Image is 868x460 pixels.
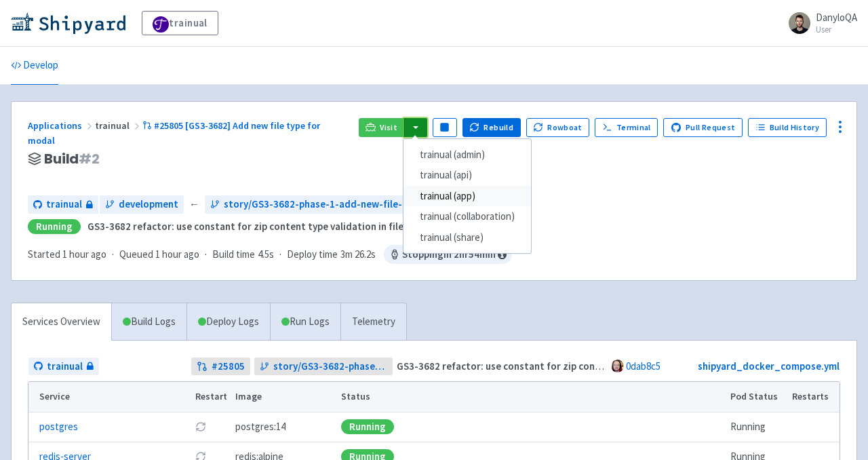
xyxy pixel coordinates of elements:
time: 1 hour ago [155,248,199,261]
a: Build History [748,118,827,137]
a: trainual [142,11,218,35]
img: Shipyard logo [11,12,125,34]
span: Build time [212,247,255,263]
td: Running [726,412,788,442]
strong: # 25805 [212,359,245,375]
span: development [119,197,178,212]
a: #25805 [191,358,250,376]
a: #25805 [GS3-3682] Add new file type for modal [28,119,320,147]
button: Pause [433,118,457,137]
th: Restart [191,382,231,412]
a: shipyard_docker_compose.yml [698,360,840,372]
a: trainual (share) [403,227,531,248]
span: trainual [47,359,83,375]
strong: GS3-3682 refactor: use constant for zip content type validation in file upload handler [87,220,473,233]
a: Develop [11,47,58,85]
a: trainual [28,195,98,214]
th: Service [28,382,191,412]
div: Running [28,219,81,235]
a: Run Logs [270,303,340,341]
span: Queued [119,248,199,261]
a: trainual (api) [403,165,531,186]
a: Pull Request [663,118,743,137]
span: trainual [46,197,82,212]
a: development [100,195,184,214]
a: trainual (admin) [403,145,531,166]
time: 1 hour ago [62,248,106,261]
a: DanyloQA User [781,12,857,34]
div: Running [341,419,394,434]
span: Stopping in 2 hr 54 min [384,245,512,264]
span: # 2 [79,149,100,168]
small: User [816,25,857,34]
a: Services Overview [12,303,111,341]
a: Visit [359,118,405,137]
span: ← [189,197,199,212]
a: story/GS3-3682-phase-1-add-new-file-type-for-modal [205,195,479,214]
a: trainual [28,358,99,376]
span: Started [28,248,106,261]
div: · · · [28,245,512,264]
span: postgres:14 [235,419,285,435]
a: 0dab8c5 [626,360,660,372]
span: Build [44,151,100,167]
a: trainual (collaboration) [403,206,531,227]
th: Restarts [788,382,840,412]
span: Deploy time [287,247,338,263]
th: Status [337,382,726,412]
a: Applications [28,119,95,132]
span: 3m 26.2s [340,247,376,263]
a: story/GS3-3682-phase-1-add-new-file-type-for-modal [254,358,393,376]
span: story/GS3-3682-phase-1-add-new-file-type-for-modal [224,197,473,212]
a: Terminal [595,118,658,137]
span: 4.5s [258,247,274,263]
a: trainual (app) [403,186,531,207]
button: Rowboat [526,118,590,137]
span: story/GS3-3682-phase-1-add-new-file-type-for-modal [273,359,388,375]
button: Rebuild [462,118,521,137]
span: trainual [95,119,142,132]
span: Visit [380,122,397,133]
th: Pod Status [726,382,788,412]
a: Telemetry [340,303,406,341]
span: DanyloQA [816,11,857,24]
th: Image [231,382,337,412]
strong: GS3-3682 refactor: use constant for zip content type validation in file upload handler [397,360,783,372]
button: Restart pod [195,421,206,432]
a: Build Logs [112,303,186,341]
a: postgres [39,419,78,435]
a: Deploy Logs [186,303,270,341]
